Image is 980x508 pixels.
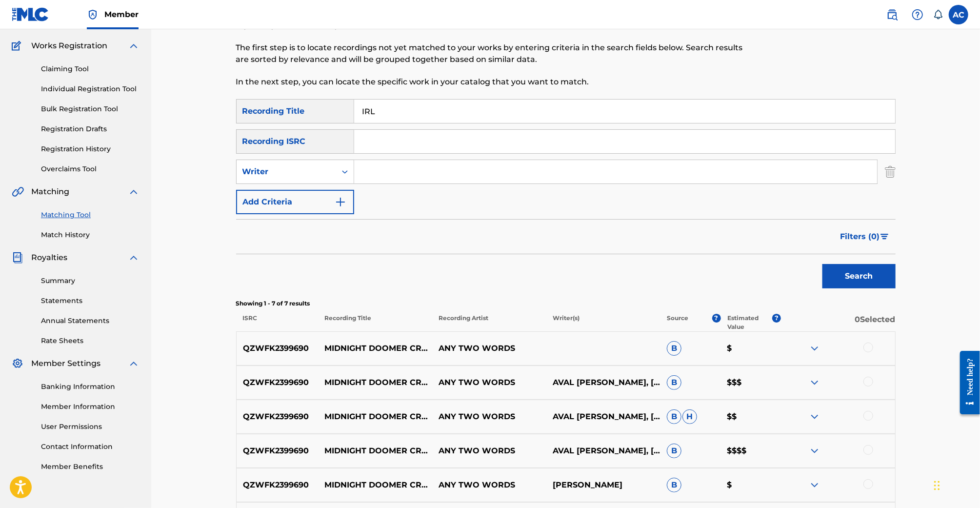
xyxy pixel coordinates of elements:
img: expand [809,343,820,354]
div: Writer [242,166,330,178]
p: ANY TWO WORDS [432,377,546,388]
a: Match History [41,230,140,240]
p: [PERSON_NAME] [546,479,660,491]
img: expand [809,377,820,388]
span: Works Registration [31,40,107,52]
a: Registration History [41,144,140,154]
img: Top Rightsholder [87,9,99,20]
img: expand [128,358,140,369]
p: ANY TWO WORDS [432,445,546,457]
span: Royalties [31,252,67,264]
p: QZWFK2399690 [237,411,319,423]
img: Works Registration [12,40,24,52]
button: Search [822,264,896,288]
div: User Menu [949,5,968,24]
p: ANY TWO WORDS [432,479,546,491]
p: QZWFK2399690 [237,343,319,354]
a: Rate Sheets [41,336,140,346]
p: MIDNIGHT DOOMER CRUISE [318,377,432,388]
div: Notifications [933,10,943,20]
a: Statements [41,296,140,306]
p: MIDNIGHT DOOMER CRUISE (ACOUSTIC DEMO) [318,411,432,423]
img: expand [809,479,820,491]
p: Estimated Value [727,314,772,331]
form: Search Form [236,99,896,293]
p: $ [720,343,781,354]
a: Matching Tool [41,210,140,220]
p: $$$$ [720,445,781,457]
span: B [667,341,681,356]
p: MIDNIGHT DOOMER CRUISE (ACOUSTIC DEMO) [318,479,432,491]
p: $$ [720,411,781,423]
a: Banking Information [41,382,140,392]
p: $$$ [720,377,781,388]
img: expand [128,252,140,264]
span: Member [104,9,139,20]
iframe: Chat Widget [931,461,980,508]
img: Member Settings [12,358,23,369]
button: Filters (0) [835,224,896,249]
span: Member Settings [31,358,100,369]
p: QZWFK2399690 [237,479,319,491]
a: Overclaims Tool [41,164,140,174]
span: Matching [31,186,69,198]
span: ? [712,314,721,323]
p: MIDNIGHT DOOMER CRUISE (ACOUSTIC DEMO) (ACOUSTIC DEMO) [318,343,432,354]
p: Recording Artist [432,314,546,331]
p: ANY TWO WORDS [432,411,546,423]
img: help [912,9,923,20]
p: ANY TWO WORDS [432,343,546,354]
iframe: Resource Center [953,343,980,422]
p: ISRC [236,314,318,331]
img: search [886,9,898,20]
p: Recording Title [318,314,432,331]
div: Drag [934,471,940,500]
img: Matching [12,186,24,198]
img: expand [128,40,140,52]
button: Add Criteria [236,190,354,214]
a: Annual Statements [41,316,140,326]
p: QZWFK2399690 [237,445,319,457]
img: expand [809,411,820,423]
img: Delete Criterion [885,160,896,184]
img: expand [809,445,820,457]
p: AVAL [PERSON_NAME], [PERSON_NAME], [PERSON_NAME] [546,411,660,423]
span: B [667,409,681,424]
span: B [667,375,681,390]
img: filter [880,234,889,240]
p: Source [667,314,688,331]
a: Contact Information [41,442,140,452]
a: Registration Drafts [41,124,140,134]
span: B [667,444,681,458]
p: In the next step, you can locate the specific work in your catalog that you want to match. [236,76,744,88]
p: QZWFK2399690 [237,377,319,388]
span: B [667,478,681,492]
div: Help [908,5,927,24]
p: $ [720,479,781,491]
a: Claiming Tool [41,64,140,74]
a: User Permissions [41,422,140,432]
p: Showing 1 - 7 of 7 results [236,299,896,308]
p: The first step is to locate recordings not yet matched to your works by entering criteria in the ... [236,42,744,65]
img: Royalties [12,252,23,264]
p: AVAL [PERSON_NAME], [PERSON_NAME], [PERSON_NAME] [546,377,660,388]
p: AVAL [PERSON_NAME], [PERSON_NAME], [PERSON_NAME] [546,445,660,457]
a: Member Benefits [41,462,140,472]
span: H [682,409,697,424]
a: Individual Registration Tool [41,84,140,94]
a: Summary [41,276,140,286]
a: Member Information [41,402,140,412]
span: ? [772,314,781,323]
a: Bulk Registration Tool [41,104,140,114]
img: 9d2ae6d4665cec9f34b9.svg [335,196,346,208]
p: MIDNIGHT DOOMER CRUISE - ACOUSTIC DEMO [318,445,432,457]
img: MLC Logo [12,7,49,21]
p: 0 Selected [781,314,895,331]
span: Filters ( 0 ) [840,231,880,243]
img: expand [128,186,140,198]
p: Writer(s) [546,314,660,331]
a: Public Search [882,5,902,24]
